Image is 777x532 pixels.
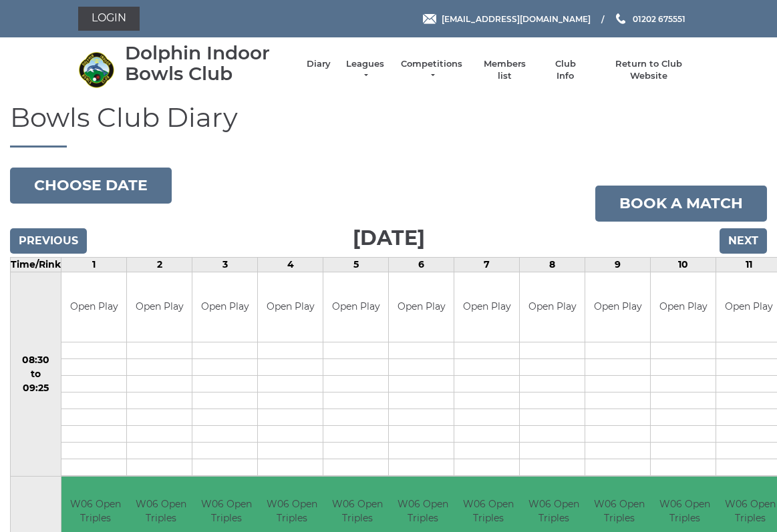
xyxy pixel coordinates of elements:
a: Book a match [595,186,767,222]
td: Time/Rink [11,257,61,272]
td: 6 [389,257,454,272]
td: Open Play [127,272,192,342]
td: Open Play [651,272,716,342]
img: Phone us [616,13,625,24]
td: 08:30 to 09:25 [11,272,61,477]
td: 7 [454,257,520,272]
input: Previous [10,228,87,254]
td: Open Play [323,272,388,342]
td: Open Play [258,272,323,342]
td: 3 [192,257,258,272]
a: Phone us 01202 675551 [614,13,685,25]
a: Email [EMAIL_ADDRESS][DOMAIN_NAME] [423,13,591,25]
a: Competitions [400,58,464,82]
span: [EMAIL_ADDRESS][DOMAIN_NAME] [442,13,591,23]
a: Leagues [344,58,386,82]
td: 2 [127,257,192,272]
td: 4 [258,257,323,272]
a: Return to Club Website [598,58,699,82]
td: 5 [323,257,389,272]
td: Open Play [389,272,454,342]
td: Open Play [585,272,650,342]
td: 9 [585,257,651,272]
td: Open Play [454,272,519,342]
h1: Bowls Club Diary [10,103,767,148]
td: 1 [61,257,127,272]
a: Diary [307,58,331,70]
div: Dolphin Indoor Bowls Club [125,43,293,84]
span: 01202 675551 [633,13,685,23]
img: Dolphin Indoor Bowls Club [78,51,115,88]
input: Next [720,228,767,254]
img: Email [423,14,436,24]
td: Open Play [192,272,257,342]
a: Login [78,7,140,31]
td: 8 [520,257,585,272]
td: 10 [651,257,716,272]
a: Members list [477,58,532,82]
td: Open Play [61,272,126,342]
a: Club Info [546,58,585,82]
td: Open Play [520,272,585,342]
button: Choose date [10,168,172,204]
